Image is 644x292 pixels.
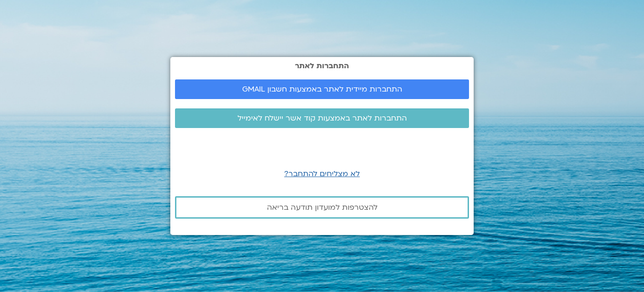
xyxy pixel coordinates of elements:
[242,85,402,93] span: התחברות מיידית לאתר באמצעות חשבון GMAIL
[238,114,407,122] span: התחברות לאתר באמצעות קוד אשר יישלח לאימייל
[267,203,378,212] span: להצטרפות למועדון תודעה בריאה
[175,79,469,99] a: התחברות מיידית לאתר באמצעות חשבון GMAIL
[175,196,469,219] a: להצטרפות למועדון תודעה בריאה
[175,62,469,70] h2: התחברות לאתר
[284,169,360,179] a: לא מצליחים להתחבר?
[175,108,469,128] a: התחברות לאתר באמצעות קוד אשר יישלח לאימייל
